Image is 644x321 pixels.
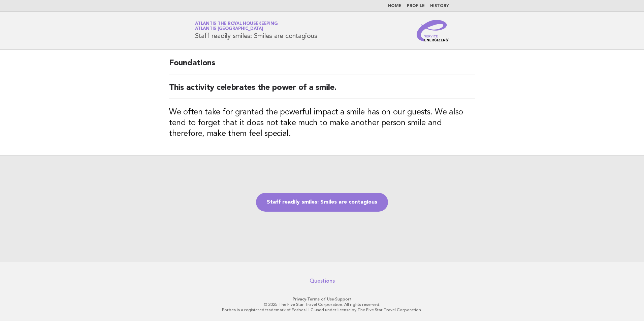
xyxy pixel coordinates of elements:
[256,193,388,212] a: Staff readily smiles: Smiles are contagious
[116,302,528,307] p: © 2025 The Five Star Travel Corporation. All rights reserved.
[293,297,306,301] a: Privacy
[169,58,475,74] h2: Foundations
[407,4,425,8] a: Profile
[116,307,528,313] p: Forbes is a registered trademark of Forbes LLC used under license by The Five Star Travel Corpora...
[307,297,334,301] a: Terms of Use
[417,20,449,41] img: Service Energizers
[195,27,263,31] span: Atlantis [GEOGRAPHIC_DATA]
[116,296,528,302] p: · ·
[430,4,449,8] a: History
[388,4,401,8] a: Home
[335,297,352,301] a: Support
[195,22,317,39] h1: Staff readily smiles: Smiles are contagious
[169,82,475,99] h2: This activity celebrates the power of a smile.
[195,22,278,31] a: Atlantis the Royal HousekeepingAtlantis [GEOGRAPHIC_DATA]
[310,278,335,284] a: Questions
[169,107,475,139] h3: We often take for granted the powerful impact a smile has on our guests. We also tend to forget t...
